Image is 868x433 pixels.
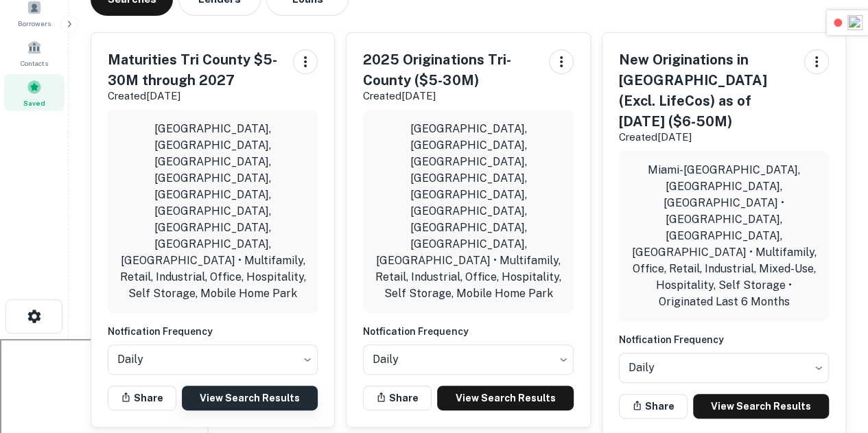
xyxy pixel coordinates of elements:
button: Share [619,394,688,419]
h6: Notfication Frequency [619,332,829,347]
p: Created [DATE] [619,129,793,145]
a: View Search Results [693,394,829,419]
h5: New Originations in [GEOGRAPHIC_DATA] (Excl. LifeCos) as of [DATE] ($6-50M) [619,49,793,132]
h5: Maturities Tri County $5-30M through 2027 [108,49,282,91]
div: Without label [363,340,573,379]
a: View Search Results [182,386,318,410]
h6: Notfication Frequency [363,324,573,339]
button: Share [108,386,176,410]
a: Contacts [4,34,64,71]
iframe: Chat Widget [799,323,868,389]
p: [GEOGRAPHIC_DATA], [GEOGRAPHIC_DATA], [GEOGRAPHIC_DATA], [GEOGRAPHIC_DATA], [GEOGRAPHIC_DATA], [G... [374,121,562,302]
h6: Notfication Frequency [108,324,318,339]
p: Miami-[GEOGRAPHIC_DATA], [GEOGRAPHIC_DATA], [GEOGRAPHIC_DATA] • [GEOGRAPHIC_DATA], [GEOGRAPHIC_DA... [630,162,818,310]
a: View Search Results [437,386,573,410]
p: [GEOGRAPHIC_DATA], [GEOGRAPHIC_DATA], [GEOGRAPHIC_DATA], [GEOGRAPHIC_DATA], [GEOGRAPHIC_DATA], [G... [119,121,307,302]
div: Without label [619,349,829,387]
h5: 2025 Originations Tri-County ($5-30M) [363,49,537,91]
button: Share [363,386,432,410]
a: Saved [4,74,64,111]
p: Created [DATE] [108,88,282,104]
span: Contacts [21,58,48,69]
div: Without label [108,340,318,379]
span: Borrowers [18,18,51,29]
p: Created [DATE] [363,88,537,104]
span: Saved [23,97,45,108]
